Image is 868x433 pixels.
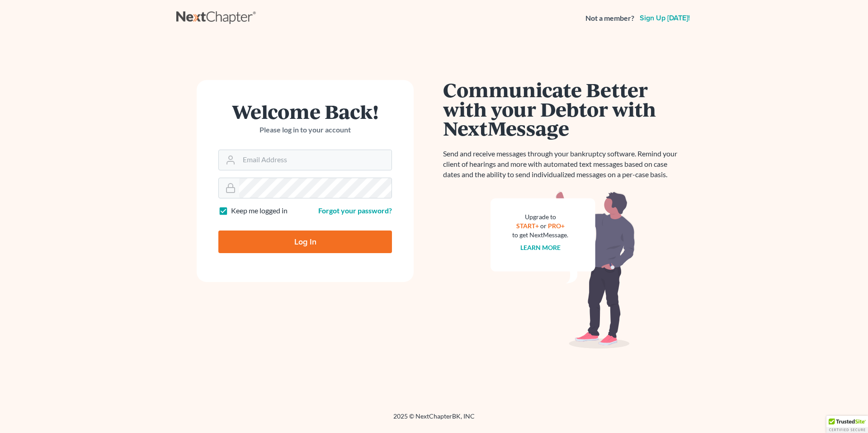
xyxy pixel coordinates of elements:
[512,212,568,221] div: Upgrade to
[231,206,288,216] label: Keep me logged in
[491,191,635,349] img: nextmessage_bg-59042aed3d76b12b5cd301f8e5b87938c9018125f34e5fa2b7a6b67550977c72.svg
[218,231,392,253] input: Log In
[826,416,868,433] div: TrustedSite Certified
[548,222,565,230] a: PRO+
[239,150,392,170] input: Email Address
[443,80,683,138] h1: Communicate Better with your Debtor with NextMessage
[218,125,392,135] p: Please log in to your account
[318,206,392,215] a: Forgot your password?
[585,13,634,24] strong: Not a member?
[516,222,539,230] a: START+
[638,14,692,22] a: Sign up [DATE]!
[176,412,692,428] div: 2025 © NextChapterBK, INC
[443,149,683,180] p: Send and receive messages through your bankruptcy software. Remind your client of hearings and mo...
[218,102,392,121] h1: Welcome Back!
[520,244,561,251] a: Learn more
[540,222,547,230] span: or
[512,231,568,240] div: to get NextMessage.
